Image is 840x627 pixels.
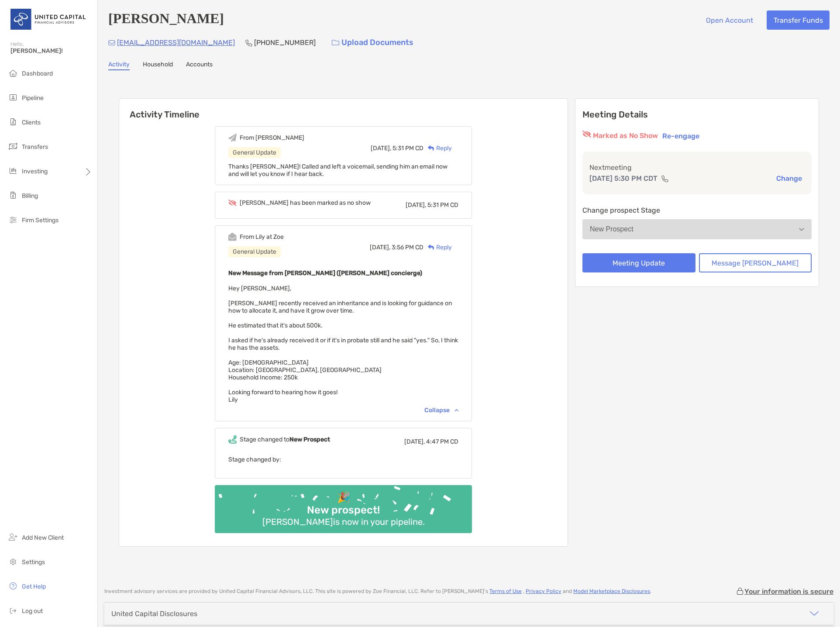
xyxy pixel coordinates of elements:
span: Investing [22,168,48,175]
span: Clients [22,119,41,126]
span: Firm Settings [22,217,59,224]
img: clients icon [8,117,18,127]
div: [PERSON_NAME] has been marked as no show [240,199,371,207]
a: Model Marketplace Disclosures [573,588,650,594]
img: United Capital Logo [10,3,87,35]
img: Event icon [228,200,237,206]
button: Open Account [699,10,760,30]
p: Next meeting [589,162,805,173]
h4: [PERSON_NAME] [108,10,224,30]
img: Confetti [215,485,472,526]
img: communication type [661,175,669,182]
div: Collapse [424,407,458,414]
b: New Message from [PERSON_NAME] ([PERSON_NAME] concierge) [228,269,422,277]
span: Log out [22,607,43,615]
span: 3:56 PM CD [392,244,423,251]
p: Stage changed by: [228,454,458,465]
div: 🎉 [334,491,354,504]
img: Chevron icon [454,409,458,411]
span: [DATE], [406,201,426,209]
button: New Prospect [582,219,812,239]
p: [DATE] 5:30 PM CDT [589,173,658,184]
div: General Update [228,246,281,257]
b: New Prospect [289,436,330,443]
span: 5:31 PM CD [392,145,423,152]
span: [DATE], [404,438,425,445]
a: Upload Documents [326,33,419,52]
span: Dashboard [22,70,53,77]
div: New prospect! [303,504,383,517]
img: transfers icon [8,141,18,152]
div: From [PERSON_NAME] [240,134,304,141]
span: Pipeline [22,94,44,102]
img: pipeline icon [8,92,18,103]
span: Billing [22,192,38,200]
button: Change [774,174,805,183]
img: logout icon [8,605,18,616]
img: get-help icon [8,581,18,591]
span: 4:47 PM CD [426,438,458,445]
p: Change prospect Stage [582,205,812,216]
div: From Lily at Zoe [240,233,284,241]
p: Meeting Details [582,109,812,120]
p: [EMAIL_ADDRESS][DOMAIN_NAME] [117,37,235,48]
img: investing icon [8,165,18,176]
img: settings icon [8,556,18,567]
span: Add New Client [22,534,64,541]
span: Transfers [22,143,48,151]
img: firm-settings icon [8,214,18,225]
div: Reply [423,243,452,252]
div: United Capital Disclosures [111,610,197,618]
span: [PERSON_NAME]! [10,47,92,55]
p: [PHONE_NUMBER] [254,37,316,48]
p: Marked as No Show [593,131,658,141]
div: New Prospect [590,225,633,233]
span: Hey [PERSON_NAME], [PERSON_NAME] recently received an inheritance and is looking for guidance on ... [228,285,458,403]
img: Reply icon [428,245,434,250]
button: Meeting Update [582,253,695,272]
img: Event icon [228,233,237,241]
a: Privacy Policy [526,588,561,594]
div: Stage changed to [240,436,330,443]
button: Re-engage [660,131,702,141]
button: Transfer Funds [767,10,830,30]
a: Activity [108,61,130,70]
span: 5:31 PM CD [427,201,458,209]
img: add_new_client icon [8,532,18,542]
img: button icon [332,40,339,46]
img: Event icon [228,435,237,444]
img: Email Icon [108,40,115,45]
a: Accounts [186,61,213,70]
img: billing icon [8,190,18,200]
div: General Update [228,147,281,158]
a: Household [143,61,173,70]
div: [PERSON_NAME] is now in your pipeline. [259,517,428,527]
img: dashboard icon [8,68,18,78]
img: Phone Icon [245,39,252,46]
span: [DATE], [371,145,391,152]
span: Get Help [22,583,46,590]
span: [DATE], [370,244,390,251]
img: red eyr [582,131,591,138]
button: Message [PERSON_NAME] [699,253,812,272]
img: Event icon [228,134,237,142]
div: Reply [423,144,452,153]
img: Reply icon [428,145,434,151]
img: icon arrow [809,608,819,619]
span: Settings [22,558,45,566]
p: Your information is secure [744,587,833,596]
h6: Activity Timeline [119,99,568,120]
span: Thanks [PERSON_NAME]! Called and left a voicemail, sending him an email now and will let you know... [228,163,448,178]
img: Open dropdown arrow [799,228,804,231]
p: Investment advisory services are provided by United Capital Financial Advisors, LLC . This site i... [104,588,651,595]
a: Terms of Use [489,588,522,594]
